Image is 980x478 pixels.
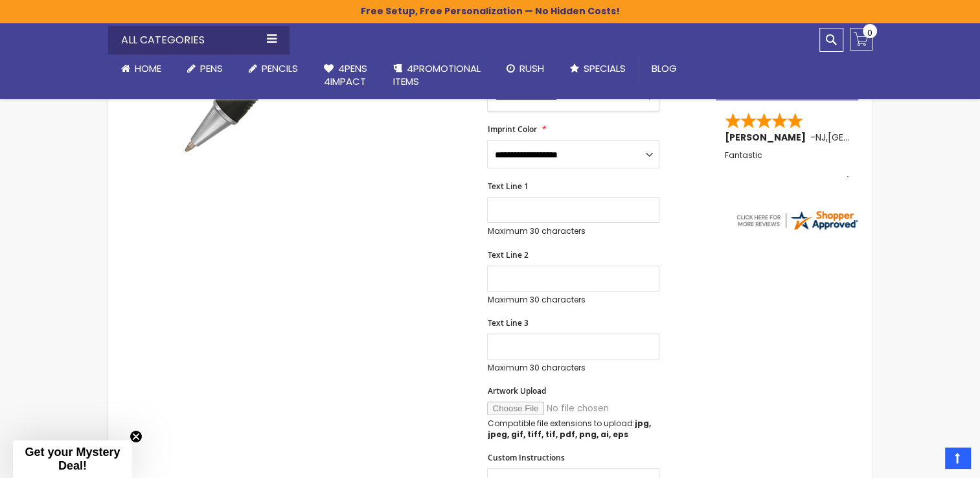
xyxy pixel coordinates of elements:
[725,131,810,144] span: [PERSON_NAME]
[393,62,481,88] span: 4PROMOTIONAL ITEMS
[380,54,494,97] a: 4PROMOTIONALITEMS
[815,131,826,144] span: NJ
[200,62,223,75] span: Pens
[135,62,161,75] span: Home
[639,54,690,83] a: Blog
[487,249,528,260] span: Text Line 2
[13,440,132,478] div: Get your Mystery Deal!Close teaser
[324,62,367,88] span: 4Pens 4impact
[867,27,872,39] span: 0
[652,62,677,75] span: Blog
[487,418,650,439] strong: jpg, jpeg, gif, tiff, tif, pdf, png, ai, eps
[487,385,545,396] span: Artwork Upload
[873,443,980,478] iframe: Google Customer Reviews
[519,62,544,75] span: Rush
[236,54,311,83] a: Pencils
[130,430,142,443] button: Close teaser
[487,418,659,439] p: Compatible file extensions to upload:
[494,54,557,83] a: Rush
[557,54,639,83] a: Specials
[108,54,174,83] a: Home
[725,151,850,179] div: Fantastic
[108,26,290,54] div: All Categories
[487,295,659,305] p: Maximum 30 characters
[584,62,626,75] span: Specials
[850,28,872,51] a: 0
[828,131,923,144] span: [GEOGRAPHIC_DATA]
[487,226,659,236] p: Maximum 30 characters
[311,54,380,97] a: 4Pens4impact
[487,181,528,192] span: Text Line 1
[810,131,923,144] span: - ,
[735,223,859,234] a: 4pens.com certificate URL
[487,124,536,135] span: Imprint Color
[487,363,659,373] p: Maximum 30 characters
[174,54,236,83] a: Pens
[487,317,528,328] span: Text Line 3
[262,62,298,75] span: Pencils
[25,446,120,472] span: Get your Mystery Deal!
[487,452,564,463] span: Custom Instructions
[735,209,859,232] img: 4pens.com widget logo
